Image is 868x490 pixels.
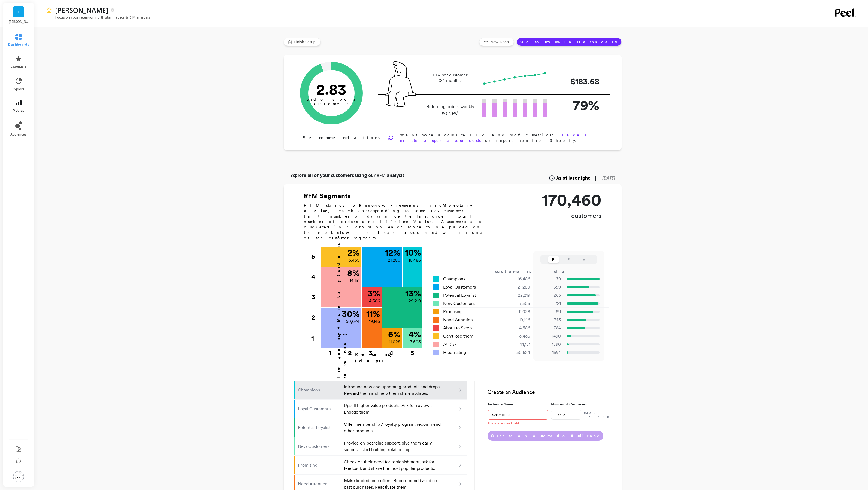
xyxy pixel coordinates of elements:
[17,9,20,15] span: L
[537,308,561,315] p: 391
[347,269,359,277] p: 8 %
[498,325,537,331] div: 4,586
[311,247,320,267] div: 5
[389,339,400,345] p: 11,028
[517,38,622,46] button: Go to my main Dashboard
[360,349,381,354] div: 3
[390,203,419,207] b: Frequency
[344,384,442,397] p: Introduce new and upcoming products and drops. Reward them and help them share updates.
[298,481,341,487] p: Need Attention
[410,339,421,345] p: 7,505
[307,97,356,102] tspan: orders per
[425,103,476,117] p: Returning orders weekly (vs New)
[443,276,465,282] span: Champions
[488,431,603,441] button: Create an automatic Audience
[542,192,601,208] p: 170,460
[13,471,24,482] img: profile picture
[311,287,320,307] div: 3
[584,410,612,419] p: max: 16,486
[488,402,548,407] label: Audience Name
[346,318,359,325] p: 50,624
[537,300,561,307] p: 121
[316,80,346,98] text: 2.83
[594,175,597,181] span: |
[556,95,599,115] p: 79%
[344,459,442,472] p: Check on their need for replenishment, ask for feedback and share the most popular products.
[443,317,473,323] span: Need Attention
[405,289,421,298] p: 13 %
[366,310,380,318] p: 11 %
[294,39,317,45] span: Finish Setup
[537,333,561,339] p: 1490
[495,268,539,275] div: customers
[488,410,548,420] input: e.g. Black friday
[409,330,421,339] p: 4 %
[537,284,561,290] p: 599
[369,318,380,325] p: 19,146
[314,101,349,106] tspan: customer
[8,42,29,47] span: dashboards
[11,64,26,69] span: essentials
[347,248,359,257] p: 2 %
[443,325,472,331] span: About to Sleep
[388,330,400,339] p: 6 %
[542,211,601,220] p: customers
[368,289,380,298] p: 3 %
[537,325,561,331] p: 784
[490,39,510,45] span: New Dash
[344,421,442,434] p: Offer membership / loyalty program, recommend other products.
[10,132,27,137] span: audiences
[359,203,384,207] b: Recency
[498,276,537,282] div: 16,486
[537,341,561,348] p: 1590
[498,308,537,315] div: 11,028
[498,284,537,290] div: 21,280
[554,268,576,275] div: days
[443,284,476,290] span: Loyal Customers
[488,388,612,396] h3: Create an Audience
[304,192,489,200] h2: RFM Segments
[498,317,537,323] div: 19,146
[498,349,537,356] div: 50,624
[13,87,25,91] span: explore
[290,172,404,179] p: Explore all of your customers using our RFM analysis
[498,292,537,299] div: 22,219
[46,7,52,13] img: header icon
[284,38,321,46] button: Finish Setup
[388,257,400,264] p: 21,280
[498,333,537,339] div: 3,435
[311,307,320,327] div: 2
[488,421,548,425] p: This is a required field
[551,402,612,407] label: Number of Customers
[602,175,615,181] span: [DATE]
[537,349,561,356] p: 1694
[556,175,590,181] span: As of last night
[349,257,359,264] p: 3,435
[400,132,604,143] p: Want more accurate LTV and profit metrics? or import them from Shopify.
[537,276,561,282] p: 79
[350,277,359,284] p: 14,151
[443,292,476,299] span: Potential Loyalist
[443,308,463,315] span: Promising
[311,267,320,287] div: 4
[298,406,341,412] p: Loyal Customers
[402,349,422,354] div: 5
[319,349,341,354] div: 1
[579,256,589,263] button: M
[298,387,341,393] p: Champions
[340,349,360,354] div: 2
[556,75,599,88] p: $183.68
[298,443,341,450] p: New Customers
[443,300,475,307] span: New Customers
[405,248,421,257] p: 10 %
[55,5,108,15] p: LUCY
[498,341,537,348] div: 14,151
[344,402,442,415] p: Upsell higher value products. Ask for reviews. Engage them.
[298,424,341,431] p: Potential Loyalist
[551,410,581,420] input: e.g. 500
[548,256,559,263] button: R
[563,256,574,263] button: F
[9,20,29,24] p: LUCY
[311,328,320,349] div: 1
[537,317,561,323] p: 743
